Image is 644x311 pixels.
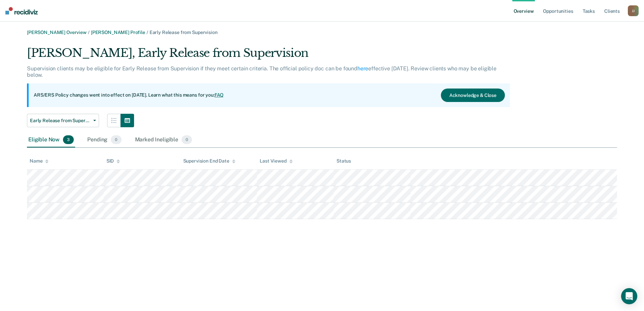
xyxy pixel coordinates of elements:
[34,92,224,99] p: ARS/ERS Policy changes went into effect on [DATE]. Learn what this means for you:
[63,135,74,144] span: 3
[106,158,120,164] div: SID
[628,5,639,16] div: J J
[150,30,218,35] span: Early Release from Supervision
[27,30,87,35] a: [PERSON_NAME] Overview
[27,114,99,127] button: Early Release from Supervision
[5,7,38,14] img: Recidiviz
[145,30,150,35] span: /
[621,288,637,304] div: Open Intercom Messenger
[134,133,194,147] div: Marked Ineligible0
[27,133,75,147] div: Eligible Now3
[27,46,510,65] div: [PERSON_NAME], Early Release from Supervision
[441,89,505,102] button: Acknowledge & Close
[30,158,49,164] div: Name
[87,30,91,35] span: /
[30,118,91,124] span: Early Release from Supervision
[628,5,639,16] button: JJ
[111,135,121,144] span: 0
[215,92,224,98] a: FAQ
[86,133,123,147] div: Pending0
[336,158,351,164] div: Status
[182,135,192,144] span: 0
[91,30,145,35] a: [PERSON_NAME] Profile
[357,65,368,72] a: here
[260,158,292,164] div: Last Viewed
[27,65,496,78] p: Supervision clients may be eligible for Early Release from Supervision if they meet certain crite...
[183,158,235,164] div: Supervision End Date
